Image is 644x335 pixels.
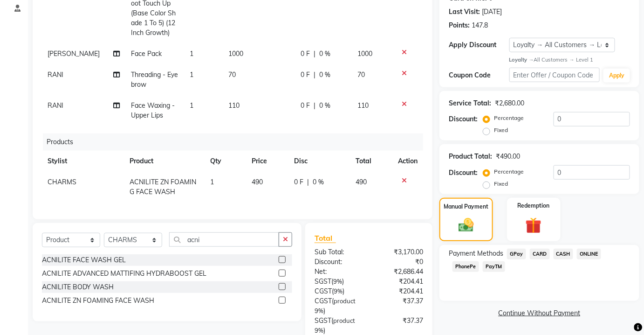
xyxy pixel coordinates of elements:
[494,114,524,122] label: Percentage
[454,216,479,234] img: _cash.svg
[313,177,324,187] span: 0 %
[190,101,193,110] span: 1
[301,49,310,59] span: 0 F
[521,216,547,236] img: _gift.svg
[315,307,323,314] span: 9%
[308,247,369,257] div: Sub Total:
[43,133,430,151] div: Products
[449,152,492,161] div: Product Total:
[369,247,430,257] div: ₹3,170.00
[507,249,526,259] span: GPay
[308,286,369,296] div: ( )
[449,7,480,17] div: Last Visit:
[369,296,430,316] div: ₹37.37
[308,267,369,277] div: Net:
[315,297,332,305] span: CGST
[449,40,509,50] div: Apply Discount
[333,278,342,285] span: 9%
[294,177,303,187] span: 0 F
[319,70,330,80] span: 0 %
[369,286,430,296] div: ₹204.41
[509,56,534,63] strong: Loyalty →
[48,178,76,186] span: CHARMS
[449,21,470,30] div: Points:
[472,21,488,30] div: 147.8
[315,233,336,243] span: Total
[190,49,193,58] span: 1
[444,202,488,211] label: Manual Payment
[603,69,630,83] button: Apply
[42,296,154,306] div: ACNILITE ZN FOAMING FACE WASH
[494,126,508,134] label: Fixed
[42,255,126,265] div: ACNILITE FACE WASH GEL
[301,101,310,111] span: 0 F
[319,101,330,111] span: 0 %
[530,249,550,259] span: CARD
[369,257,430,267] div: ₹0
[495,98,524,108] div: ₹2,680.00
[48,70,63,79] span: RANI
[246,151,288,172] th: Price
[452,261,479,272] span: PhonePe
[169,232,279,247] input: Search or Scan
[449,114,478,124] div: Discount:
[350,151,392,172] th: Total
[308,296,369,316] div: ( )
[210,178,214,186] span: 1
[554,249,574,259] span: CASH
[357,49,372,58] span: 1000
[441,308,637,318] a: Continue Without Payment
[496,152,520,161] div: ₹490.00
[308,257,369,267] div: Discount:
[314,101,315,111] span: |
[315,327,323,334] span: 9%
[308,277,369,286] div: ( )
[124,151,205,172] th: Product
[228,49,243,58] span: 1000
[449,168,478,178] div: Discount:
[356,178,367,186] span: 490
[483,261,505,272] span: PayTM
[131,49,162,58] span: Face Pack
[314,49,315,59] span: |
[205,151,246,172] th: Qty
[131,70,178,89] span: Threading - Eyebrow
[315,277,331,286] span: SGST
[334,287,343,295] span: 9%
[131,101,175,119] span: Face Waxing - Upper Lips
[577,249,601,259] span: ONLINE
[314,70,315,80] span: |
[319,49,330,59] span: 0 %
[130,178,196,196] span: ACNILITE ZN FOAMING FACE WASH
[190,70,193,79] span: 1
[494,167,524,176] label: Percentage
[42,151,124,172] th: Stylist
[42,269,206,279] div: ACNILITE ADVANCED MATTIFING HYDRABOOST GEL
[301,70,310,80] span: 0 F
[334,297,356,305] span: product
[392,151,423,172] th: Action
[307,177,309,187] span: |
[509,56,630,64] div: All Customers → Level 1
[369,277,430,286] div: ₹204.41
[509,68,600,82] input: Enter Offer / Coupon Code
[42,282,114,292] div: ACNILITE BODY WASH
[288,151,350,172] th: Disc
[228,101,240,110] span: 110
[315,316,331,325] span: SGST
[357,101,369,110] span: 110
[357,70,365,79] span: 70
[315,287,332,295] span: CGST
[482,7,502,17] div: [DATE]
[449,70,509,80] div: Coupon Code
[494,180,508,188] label: Fixed
[228,70,236,79] span: 70
[48,49,100,58] span: [PERSON_NAME]
[252,178,263,186] span: 490
[518,202,550,210] label: Redemption
[48,101,63,110] span: RANI
[333,317,355,324] span: product
[369,267,430,277] div: ₹2,686.44
[449,249,503,258] span: Payment Methods
[449,98,491,108] div: Service Total:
